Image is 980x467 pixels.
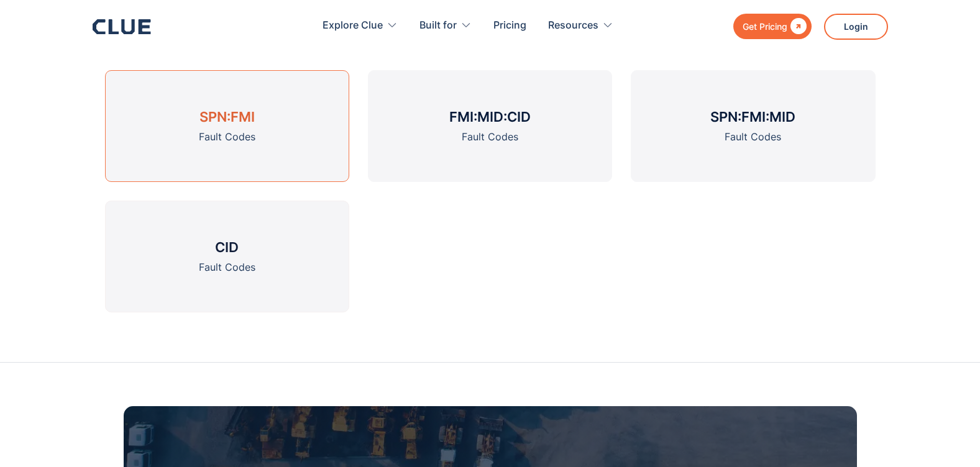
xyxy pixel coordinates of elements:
a: Get Pricing [733,14,812,39]
div: Get Pricing [743,19,787,34]
div: Fault Codes [199,260,255,275]
div: Explore Clue [323,6,398,45]
div:  [787,19,807,34]
div: Resources [548,6,613,45]
a: FMI:MID:CIDFault Codes [368,70,612,182]
div: Explore Clue [323,6,383,45]
div: Built for [419,6,472,45]
a: Login [824,14,888,40]
a: Pricing [493,6,526,45]
a: SPN:FMIFault Codes [105,70,349,182]
div: Built for [419,6,457,45]
div: Fault Codes [462,129,518,145]
div: Resources [548,6,598,45]
h3: CID [215,238,239,256]
a: CIDFault Codes [105,201,349,312]
a: SPN:FMI:MIDFault Codes [631,70,875,182]
h3: SPN:FMI:MID [710,107,795,126]
h3: FMI:MID:CID [449,107,531,126]
div: Fault Codes [725,129,781,145]
div: Fault Codes [199,129,255,145]
h3: SPN:FMI [199,107,255,126]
